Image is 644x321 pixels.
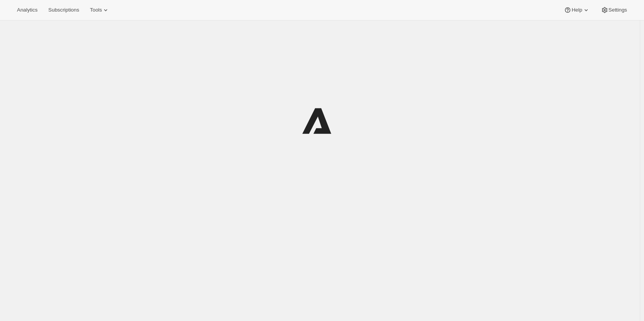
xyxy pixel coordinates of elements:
span: Subscriptions [48,7,79,13]
button: Help [559,5,594,15]
span: Analytics [17,7,37,13]
button: Analytics [12,5,42,15]
span: Settings [609,7,627,13]
button: Subscriptions [44,5,84,15]
button: Tools [85,5,114,15]
button: Settings [596,5,632,15]
span: Tools [90,7,102,13]
span: Help [572,7,582,13]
